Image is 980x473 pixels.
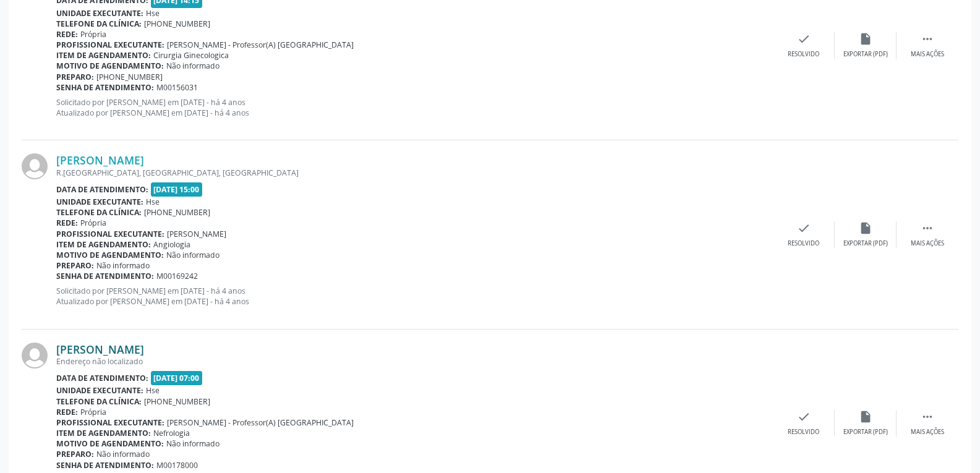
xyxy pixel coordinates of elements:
i: check [797,32,811,46]
div: Mais ações [911,50,944,59]
span: Não informado [96,260,150,271]
span: [PHONE_NUMBER] [144,207,210,218]
div: Mais ações [911,239,944,248]
b: Item de agendamento: [56,50,151,61]
div: Resolvido [788,50,819,59]
span: M00156031 [156,82,198,93]
div: Exportar (PDF) [843,239,888,248]
span: Não informado [166,250,219,260]
span: Própria [80,29,106,40]
b: Preparo: [56,449,94,459]
b: Data de atendimento: [56,373,148,383]
b: Motivo de agendamento: [56,61,164,71]
i: check [797,410,811,424]
img: img [22,153,48,179]
b: Rede: [56,407,78,417]
div: R.[GEOGRAPHIC_DATA], [GEOGRAPHIC_DATA], [GEOGRAPHIC_DATA] [56,168,773,178]
span: Angiologia [153,239,190,250]
i: insert_drive_file [859,221,872,235]
b: Rede: [56,29,78,40]
b: Profissional executante: [56,229,164,239]
span: Própria [80,407,106,417]
b: Rede: [56,218,78,228]
span: [DATE] 15:00 [151,182,203,197]
span: Hse [146,385,160,396]
span: Nefrologia [153,428,190,438]
i:  [921,221,934,235]
span: Hse [146,8,160,19]
span: Cirurgia Ginecologica [153,50,229,61]
i:  [921,410,934,424]
b: Profissional executante: [56,40,164,50]
img: img [22,343,48,369]
span: [PERSON_NAME] - Professor(A) [GEOGRAPHIC_DATA] [167,40,354,50]
b: Senha de atendimento: [56,82,154,93]
b: Unidade executante: [56,8,143,19]
span: Não informado [96,449,150,459]
a: [PERSON_NAME] [56,153,144,167]
b: Profissional executante: [56,417,164,428]
b: Data de atendimento: [56,184,148,195]
div: Mais ações [911,428,944,437]
b: Telefone da clínica: [56,207,142,218]
span: [PHONE_NUMBER] [144,396,210,407]
span: [PERSON_NAME] [167,229,226,239]
b: Motivo de agendamento: [56,438,164,449]
div: Exportar (PDF) [843,50,888,59]
span: [PERSON_NAME] - Professor(A) [GEOGRAPHIC_DATA] [167,417,354,428]
span: Própria [80,218,106,228]
b: Telefone da clínica: [56,19,142,29]
i:  [921,32,934,46]
b: Preparo: [56,72,94,82]
i: insert_drive_file [859,32,872,46]
span: [DATE] 07:00 [151,371,203,385]
b: Telefone da clínica: [56,396,142,407]
span: Hse [146,197,160,207]
b: Item de agendamento: [56,428,151,438]
p: Solicitado por [PERSON_NAME] em [DATE] - há 4 anos Atualizado por [PERSON_NAME] em [DATE] - há 4 ... [56,97,773,118]
i: insert_drive_file [859,410,872,424]
span: Não informado [166,438,219,449]
span: [PHONE_NUMBER] [144,19,210,29]
b: Item de agendamento: [56,239,151,250]
b: Unidade executante: [56,197,143,207]
b: Senha de atendimento: [56,460,154,471]
a: [PERSON_NAME] [56,343,144,356]
b: Unidade executante: [56,385,143,396]
span: Não informado [166,61,219,71]
div: Resolvido [788,428,819,437]
b: Senha de atendimento: [56,271,154,281]
p: Solicitado por [PERSON_NAME] em [DATE] - há 4 anos Atualizado por [PERSON_NAME] em [DATE] - há 4 ... [56,286,773,307]
div: Endereço não localizado [56,356,773,367]
i: check [797,221,811,235]
span: M00178000 [156,460,198,471]
span: M00169242 [156,271,198,281]
span: [PHONE_NUMBER] [96,72,163,82]
div: Resolvido [788,239,819,248]
div: Exportar (PDF) [843,428,888,437]
b: Motivo de agendamento: [56,250,164,260]
b: Preparo: [56,260,94,271]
